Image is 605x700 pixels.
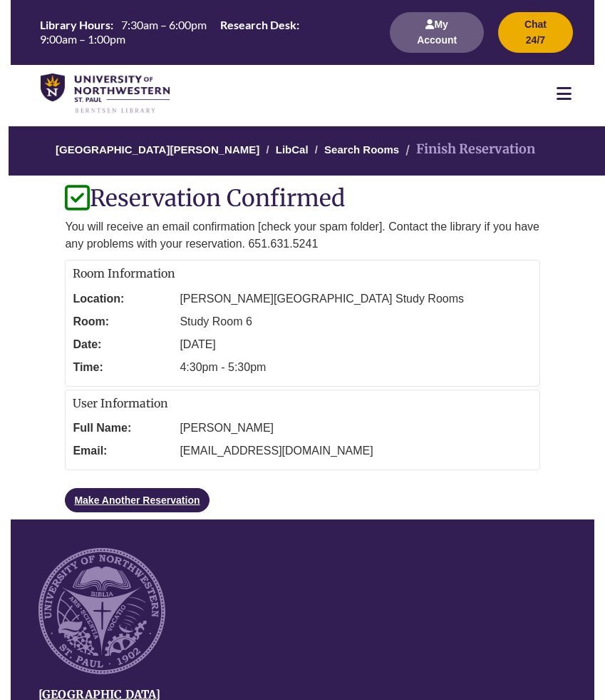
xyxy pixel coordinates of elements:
dt: Room: [73,310,172,333]
dd: [PERSON_NAME] [180,417,532,440]
li: Finish Reservation [402,139,535,160]
img: UNWSP Library Logo [41,73,170,114]
nav: Breadcrumb [65,126,539,176]
dt: Time: [73,356,172,379]
dt: Date: [73,333,172,356]
span: 9:00am – 1:00pm [40,32,125,46]
a: LibCal [276,143,309,156]
dd: [EMAIL_ADDRESS][DOMAIN_NAME] [180,440,532,462]
th: Research Desk: [214,17,301,33]
img: UNW seal [38,548,165,675]
dd: 4:30pm - 5:30pm [180,356,532,379]
p: You will receive an email confirmation [check your spam folder]. Contact the library if you have ... [65,218,539,253]
dt: Full Name: [73,417,172,440]
a: Hours Today [34,17,373,48]
a: Make Another Reservation [65,488,209,512]
dd: [DATE] [180,333,532,356]
dt: Email: [73,440,172,462]
h1: Reservation Confirmed [65,186,539,211]
span: 7:30am – 6:00pm [121,18,207,31]
table: Hours Today [34,17,373,46]
dd: [PERSON_NAME][GEOGRAPHIC_DATA] Study Rooms [180,288,532,310]
button: My Account [390,12,483,53]
a: Search Rooms [324,143,399,156]
button: Chat 24/7 [498,12,573,53]
h2: User Information [73,397,532,410]
a: My Account [390,34,483,46]
h2: Room Information [73,268,532,280]
th: Library Hours: [34,17,115,33]
a: [GEOGRAPHIC_DATA][PERSON_NAME] [56,143,259,156]
dt: Location: [73,288,172,310]
dd: Study Room 6 [180,310,532,333]
a: Chat 24/7 [498,34,573,46]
